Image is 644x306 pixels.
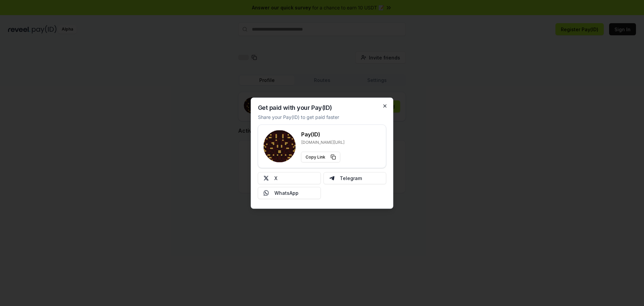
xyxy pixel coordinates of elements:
[258,104,332,111] h2: Get paid with your Pay(ID)
[264,190,269,195] img: Whatsapp
[258,113,339,120] p: Share your Pay(ID) to get paid faster
[258,187,321,199] button: WhatsApp
[301,130,344,138] h3: Pay(ID)
[258,172,321,184] button: X
[301,151,340,162] button: Copy Link
[301,139,344,145] p: [DOMAIN_NAME][URL]
[329,175,334,181] img: Telegram
[323,172,386,184] button: Telegram
[264,175,269,181] img: X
